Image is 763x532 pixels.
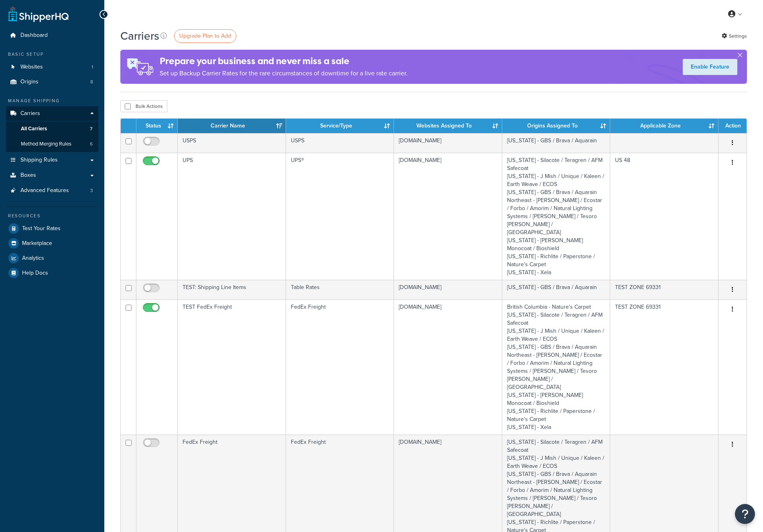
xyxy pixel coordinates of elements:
[22,225,61,232] span: Test Your Rates
[22,255,44,262] span: Analytics
[90,79,93,85] span: 8
[6,121,98,136] a: All Carriers 7
[6,106,98,121] a: Carriers
[136,119,178,133] th: Status: activate to sort column ascending
[286,119,394,133] th: Service/Type: activate to sort column ascending
[286,133,394,153] td: USPS
[120,50,160,84] img: ad-rules-rateshop-fe6ec290ccb7230408bd80ed9643f0289d75e0ffd9eb532fc0e269fcd187b520.png
[6,60,98,75] li: Websites
[610,299,718,435] td: TEST ZONE 69331
[6,121,98,136] li: All Carriers
[20,187,69,194] span: Advanced Features
[21,125,47,132] span: All Carriers
[90,141,93,148] span: 6
[502,280,611,299] td: [US_STATE] - GBS / Brava / Aquarain
[6,137,98,152] a: Method Merging Rules 6
[394,299,502,435] td: [DOMAIN_NAME]
[90,125,93,132] span: 7
[6,183,98,198] li: Advanced Features
[718,119,747,133] th: Action
[286,299,394,435] td: FedEx Freight
[120,28,159,44] h1: Carriers
[174,29,236,43] a: Upgrade Plan to Add
[6,183,98,198] a: Advanced Features 3
[6,28,98,43] a: Dashboard
[683,59,737,75] a: Enable Feature
[6,51,98,58] div: Basic Setup
[6,221,98,236] a: Test Your Rates
[91,64,93,71] span: 1
[6,137,98,152] li: Method Merging Rules
[610,153,718,280] td: US 48
[6,106,98,152] li: Carriers
[735,504,755,524] button: Open Resource Center
[502,153,611,280] td: [US_STATE] - Silacote / Teragren / AFM Safecoat [US_STATE] - J Mish / Unique / Kaleen / Earth Wea...
[90,187,93,194] span: 3
[6,97,98,104] div: Manage Shipping
[394,153,502,280] td: [DOMAIN_NAME]
[394,133,502,153] td: [DOMAIN_NAME]
[178,133,286,153] td: USPS
[722,30,747,42] a: Settings
[502,119,611,133] th: Origins Assigned To: activate to sort column ascending
[6,75,98,89] a: Origins 8
[6,212,98,219] div: Resources
[20,32,48,39] span: Dashboard
[21,141,71,148] span: Method Merging Rules
[22,270,48,277] span: Help Docs
[286,280,394,299] td: Table Rates
[502,133,611,153] td: [US_STATE] - GBS / Brava / Aquarain
[6,251,98,265] a: Analytics
[8,6,69,22] a: ShipperHQ Home
[20,79,39,85] span: Origins
[610,280,718,299] td: TEST ZONE 69331
[178,299,286,435] td: TEST FedEx Freight
[6,75,98,89] li: Origins
[6,153,98,168] a: Shipping Rules
[394,119,502,133] th: Websites Assigned To: activate to sort column ascending
[178,280,286,299] td: TEST: Shipping Line Items
[20,64,43,71] span: Websites
[6,266,98,280] a: Help Docs
[20,157,58,164] span: Shipping Rules
[6,168,98,183] a: Boxes
[178,119,286,133] th: Carrier Name: activate to sort column ascending
[160,68,408,79] p: Set up Backup Carrier Rates for the rare circumstances of downtime for a live rate carrier.
[178,153,286,280] td: UPS
[22,240,52,247] span: Marketplace
[286,153,394,280] td: UPS®
[120,100,167,112] button: Bulk Actions
[502,299,611,435] td: British Columbia - Nature's Carpet [US_STATE] - Silacote / Teragren / AFM Safecoat [US_STATE] - J...
[179,32,231,40] span: Upgrade Plan to Add
[6,236,98,251] a: Marketplace
[20,110,40,117] span: Carriers
[6,60,98,75] a: Websites 1
[610,119,718,133] th: Applicable Zone: activate to sort column ascending
[20,172,36,179] span: Boxes
[160,55,408,68] h4: Prepare your business and never miss a sale
[394,280,502,299] td: [DOMAIN_NAME]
